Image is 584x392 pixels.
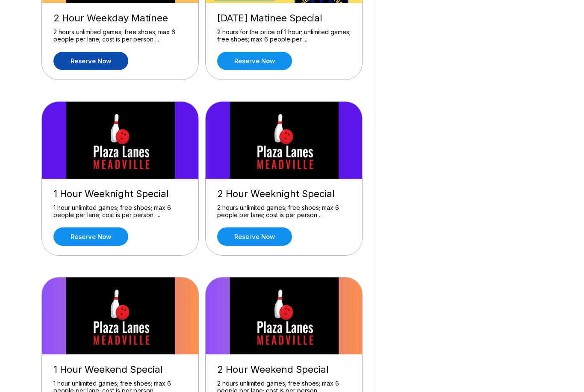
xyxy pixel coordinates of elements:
a: Reserve now [217,227,292,246]
img: 2 Hour Weekend Special [206,277,363,354]
img: 2 Hour Weeknight Special [206,102,363,179]
div: 1 Hour Weekend Special [53,364,187,375]
img: 1 Hour Weeknight Special [42,102,199,179]
div: 1 hour unlimited games; free shoes; max 6 people per lane; cost is per person. ... [53,204,187,219]
div: 1 Hour Weeknight Special [53,188,187,200]
a: Reserve now [217,52,292,70]
div: 2 Hour Weekday Matinee [53,12,187,24]
div: 2 hours unlimited games; free shoes; max 6 people per lane; cost is per person ... [217,204,351,219]
div: 2 hours for the price of 1 hour; unlimited games; free shoes; max 6 people per ... [217,28,351,43]
div: 2 hours unlimited games; free shoes; max 6 people per lane; cost is per person ... [53,28,187,43]
div: 2 Hour Weekend Special [217,364,351,375]
a: Reserve now [53,52,128,70]
img: 1 Hour Weekend Special [42,277,199,354]
a: Reserve now [53,227,128,246]
div: 2 Hour Weeknight Special [217,188,351,200]
div: [DATE] Matinee Special [217,12,351,24]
